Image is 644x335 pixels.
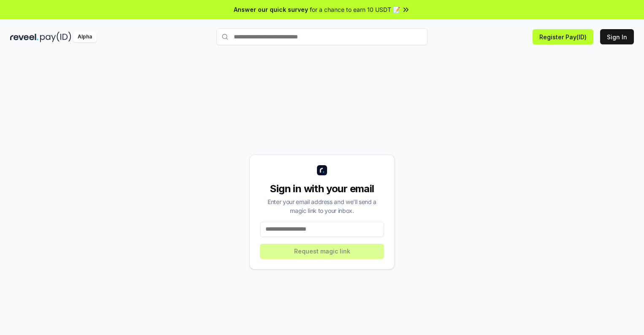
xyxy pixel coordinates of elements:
img: reveel_dark [10,32,38,42]
button: Sign In [600,29,634,44]
span: for a chance to earn 10 USDT 📝 [310,5,400,14]
div: Enter your email address and we’ll send a magic link to your inbox. [260,197,384,215]
img: pay_id [40,32,71,42]
img: logo_small [317,165,327,175]
div: Alpha [73,32,97,42]
span: Answer our quick survey [234,5,308,14]
button: Register Pay(ID) [533,29,593,44]
div: Sign in with your email [260,182,384,196]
